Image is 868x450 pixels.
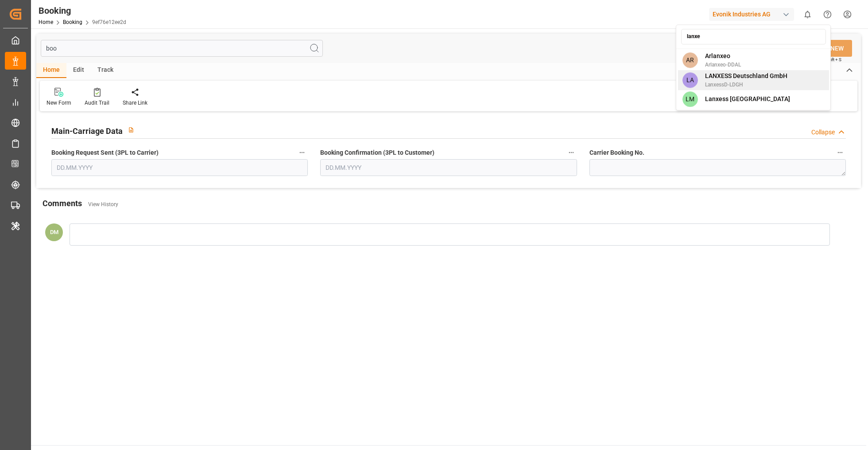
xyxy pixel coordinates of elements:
[705,51,741,61] span: Arlanxeo
[705,71,787,81] span: LANXESS Deutschland GmbH
[682,91,698,107] span: LM
[682,52,698,68] span: AR
[681,29,826,44] input: Search an account...
[705,81,787,89] span: LanxessD-LDGH
[705,61,741,69] span: Arlanxeo-DDAL
[682,72,698,88] span: LA
[705,94,790,104] span: Lanxess [GEOGRAPHIC_DATA]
